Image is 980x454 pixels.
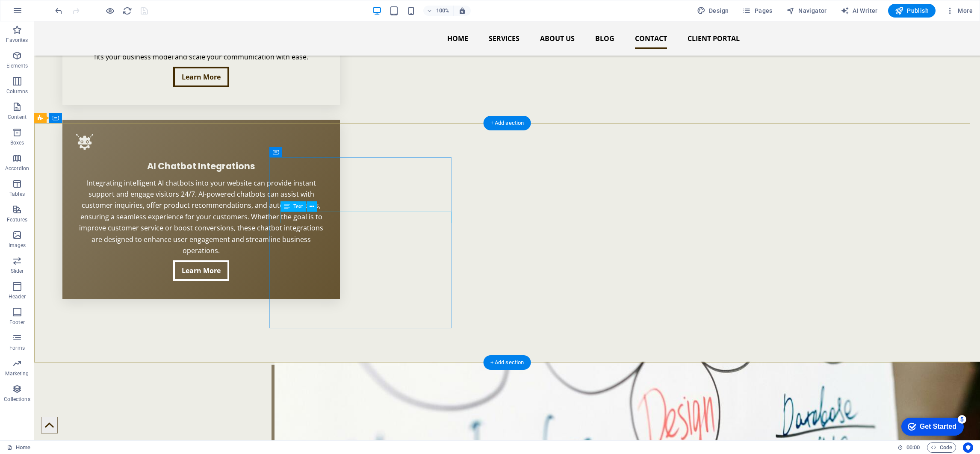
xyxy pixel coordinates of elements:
p: Accordion [5,165,29,172]
p: Forms [9,345,25,351]
p: Slider [11,268,24,274]
p: Elements [6,62,28,69]
div: + Add section [484,355,531,370]
button: Code [927,442,956,453]
span: Design [697,6,729,15]
span: Navigator [786,6,827,15]
span: Pages [742,6,772,15]
a: Click to cancel selection. Double-click to open Pages [7,442,30,453]
p: Features [7,216,27,223]
button: More [942,4,976,18]
p: Tables [9,191,25,198]
p: Columns [6,88,28,95]
div: Get Started [25,9,62,17]
span: Text [293,204,303,209]
p: Boxes [10,139,24,146]
button: Click here to leave preview mode and continue editing [105,6,115,16]
p: Marketing [5,370,29,377]
button: Pages [739,4,776,18]
i: On resize automatically adjust zoom level to fit chosen device. [458,7,466,15]
p: Favorites [6,37,28,44]
button: reload [122,6,132,16]
h6: 100% [436,6,450,16]
button: Design [694,4,732,18]
button: undo [53,6,64,16]
span: 00 00 [906,442,920,453]
span: : [912,444,914,451]
div: Get Started 5 items remaining, 0% complete [7,4,69,22]
button: AI Writer [837,4,881,18]
button: Navigator [783,4,830,18]
button: 100% [423,6,454,16]
div: Design (Ctrl+Alt+Y) [694,4,732,18]
button: Publish [888,4,936,18]
span: More [946,6,973,15]
span: Publish [895,6,929,15]
p: Content [8,114,27,121]
h6: Session time [897,442,920,453]
p: Header [9,293,26,300]
button: Usercentrics [963,442,973,453]
p: Images [9,242,26,249]
div: + Add section [484,116,531,130]
p: Collections [4,396,30,403]
p: Footer [9,319,25,326]
i: Undo: change_data (Ctrl+Z) [54,6,64,16]
div: 5 [63,2,72,10]
span: Code [931,442,952,453]
span: AI Writer [841,6,878,15]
